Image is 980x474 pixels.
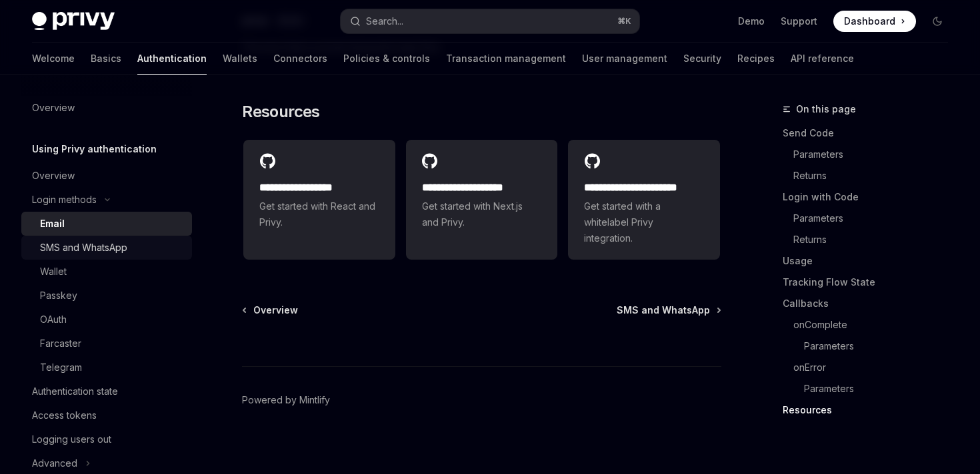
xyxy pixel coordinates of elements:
a: Authentication [137,43,207,75]
div: Login methods [32,192,97,208]
button: Toggle Login methods section [21,188,192,212]
a: Overview [21,96,192,120]
div: Authentication state [32,383,118,399]
div: Overview [32,168,75,184]
div: Passkey [40,288,77,304]
a: Transaction management [446,43,566,75]
a: Parameters [783,144,959,165]
div: Logging users out [32,431,111,447]
div: OAuth [40,312,67,328]
a: Dashboard [833,11,916,32]
a: API reference [791,43,854,75]
span: ⌘ K [617,16,631,27]
div: Search... [366,13,403,29]
a: Parameters [783,208,959,229]
a: Returns [783,165,959,186]
a: Policies & controls [343,43,430,75]
img: dark logo [32,12,115,31]
a: SMS and WhatsApp [617,304,720,317]
a: onError [783,357,959,378]
a: SMS and WhatsApp [21,236,192,260]
div: Overview [32,100,75,116]
a: Telegram [21,355,192,379]
a: Access tokens [21,403,192,427]
span: On this page [796,101,856,117]
a: Support [781,15,817,28]
a: Login with Code [783,186,959,208]
a: Parameters [783,336,959,357]
a: Overview [21,164,192,188]
div: Farcaster [40,336,81,352]
a: onComplete [783,314,959,336]
div: Advanced [32,455,77,471]
a: Farcaster [21,332,192,355]
div: SMS and WhatsApp [40,240,127,256]
a: Email [21,212,192,236]
a: Resources [783,399,959,421]
button: Toggle dark mode [927,11,948,32]
div: Access tokens [32,407,97,423]
button: Open search [341,9,639,33]
span: Dashboard [844,15,895,28]
div: Wallet [40,264,67,280]
span: SMS and WhatsApp [617,304,710,317]
a: Wallet [21,260,192,284]
a: Connectors [273,43,327,75]
a: Powered by Mintlify [242,393,330,407]
a: Logging users out [21,427,192,451]
a: User management [582,43,667,75]
a: Basics [91,43,121,75]
a: Parameters [783,378,959,399]
a: Usage [783,250,959,272]
a: Overview [243,304,298,317]
a: Demo [738,15,765,28]
a: Authentication state [21,379,192,403]
a: Recipes [737,43,775,75]
span: Resources [242,101,320,122]
a: OAuth [21,308,192,332]
span: Get started with React and Privy. [259,198,379,230]
span: Get started with Next.js and Privy. [422,198,542,230]
a: Send Code [783,122,959,144]
span: Overview [253,304,298,317]
div: Email [40,216,65,232]
a: Security [683,43,721,75]
a: Welcome [32,43,75,75]
a: Passkey [21,284,192,308]
a: Tracking Flow State [783,272,959,293]
a: Callbacks [783,293,959,314]
a: Returns [783,229,959,250]
a: Wallets [223,43,257,75]
h5: Using Privy authentication [32,141,157,157]
span: Get started with a whitelabel Privy integration. [584,198,704,246]
div: Telegram [40,359,82,375]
